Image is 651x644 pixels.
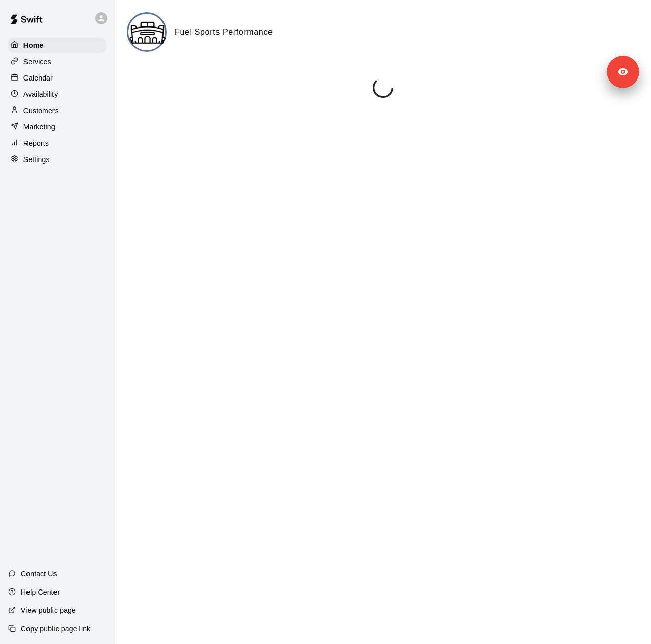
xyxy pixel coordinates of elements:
[23,105,59,116] p: Customers
[23,122,56,132] p: Marketing
[23,154,50,165] p: Settings
[175,25,273,39] h6: Fuel Sports Performance
[8,54,106,69] a: Services
[21,624,90,634] p: Copy public page link
[8,87,106,102] a: Availability
[8,152,106,167] a: Settings
[23,73,53,83] p: Calendar
[23,89,58,99] p: Availability
[8,103,106,118] a: Customers
[21,605,76,615] p: View public page
[8,38,106,53] a: Home
[8,119,106,135] a: Marketing
[23,40,44,50] p: Home
[23,57,51,67] p: Services
[8,136,106,151] a: Reports
[23,138,49,148] p: Reports
[128,14,167,52] img: Fuel Sports Performance logo
[21,569,57,579] p: Contact Us
[8,70,106,86] a: Calendar
[21,587,60,597] p: Help Center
